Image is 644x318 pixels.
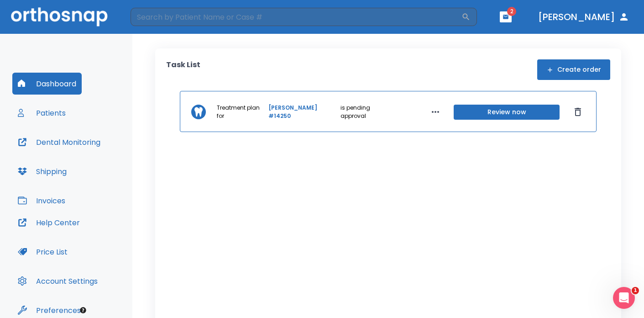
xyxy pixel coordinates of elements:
[79,306,87,314] div: Tooltip anchor
[537,59,610,80] button: Create order
[166,59,200,80] p: Task List
[12,270,103,292] button: Account Settings
[507,7,516,16] span: 2
[571,105,585,119] button: Dismiss
[12,102,71,124] button: Patients
[11,7,108,26] img: Orthosnap
[217,104,267,120] p: Treatment plan for
[12,131,106,153] button: Dental Monitoring
[12,73,82,95] button: Dashboard
[131,8,461,26] input: Search by Patient Name or Case #
[534,9,633,25] button: [PERSON_NAME]
[12,190,71,212] button: Invoices
[613,287,635,309] iframe: Intercom live chat
[632,287,639,294] span: 1
[12,212,85,233] button: Help Center
[268,104,339,120] a: [PERSON_NAME] #14250
[12,241,73,263] button: Price List
[454,105,560,120] button: Review now
[12,160,72,182] button: Shipping
[340,104,395,120] p: is pending approval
